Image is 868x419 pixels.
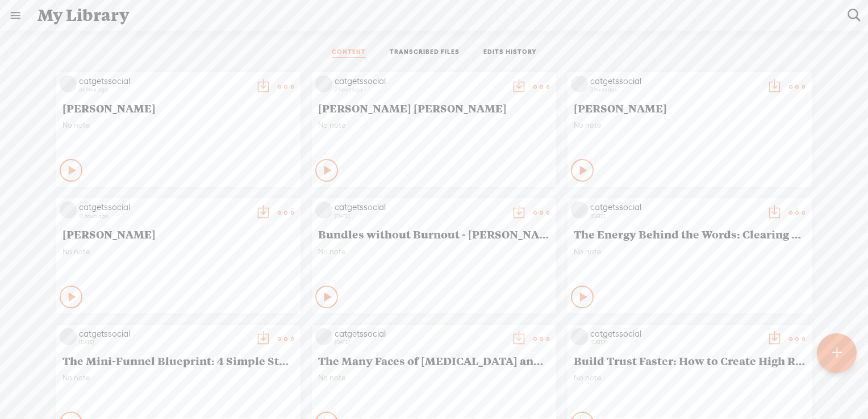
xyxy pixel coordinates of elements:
img: videoLoading.png [315,328,332,345]
span: No note [62,247,294,257]
a: CONTENT [332,48,366,58]
div: My Library [30,1,840,30]
span: No note [318,247,550,257]
div: [DATE] [590,339,761,346]
span: Bundles without Burnout - [PERSON_NAME] [318,227,550,241]
img: videoLoading.png [571,202,588,219]
div: [DATE] [335,339,505,346]
span: No note [574,120,806,130]
span: [PERSON_NAME] [574,101,806,115]
span: The Mini-Funnel Blueprint: 4 Simple Steps to Run Profitable Lead Ads - [PERSON_NAME] [62,354,294,367]
span: No note [62,373,294,383]
div: 2 hours ago [335,86,505,93]
span: No note [318,120,550,130]
img: videoLoading.png [60,202,77,219]
div: [DATE] [335,213,505,220]
div: an hour ago [79,86,249,93]
span: The Energy Behind the Words: Clearing What’s Blocking You from Being Fully Seen - [PERSON_NAME] [574,227,806,241]
div: catgetssocial [79,202,249,213]
img: videoLoading.png [315,202,332,219]
img: videoLoading.png [571,76,588,93]
a: EDITS HISTORY [483,48,537,58]
img: videoLoading.png [60,328,77,345]
span: No note [62,120,294,130]
div: 17 hours ago [79,213,249,220]
div: catgetssocial [590,76,761,87]
span: No note [574,247,806,257]
span: [PERSON_NAME] [62,227,294,241]
div: catgetssocial [79,76,249,87]
span: Build Trust Faster: How to Create High ROI Serialized Content Now - [PERSON_NAME] [574,354,806,367]
span: The Many Faces of [MEDICAL_DATA] and How to Break Free - [PERSON_NAME] [318,354,550,367]
div: catgetssocial [590,328,761,340]
span: No note [574,373,806,383]
span: [PERSON_NAME] [62,101,294,115]
div: 2 hours ago [590,86,761,93]
a: TRANSCRIBED FILES [390,48,460,58]
div: catgetssocial [79,328,249,340]
div: catgetssocial [335,76,505,87]
span: No note [318,373,550,383]
img: videoLoading.png [315,76,332,93]
div: [DATE] [590,213,761,220]
img: videoLoading.png [571,328,588,345]
div: [DATE] [79,339,249,346]
div: catgetssocial [590,202,761,213]
div: catgetssocial [335,328,505,340]
img: videoLoading.png [60,76,77,93]
div: catgetssocial [335,202,505,213]
span: [PERSON_NAME] [PERSON_NAME] [318,101,550,115]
